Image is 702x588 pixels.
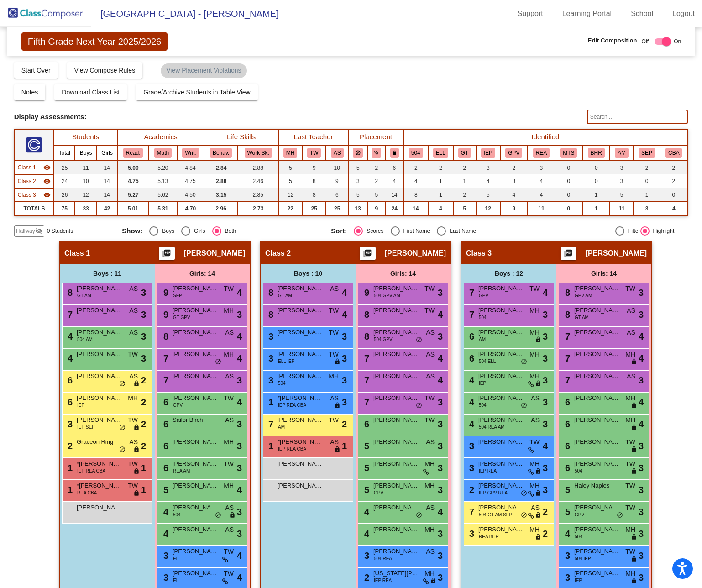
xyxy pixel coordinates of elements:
span: AS [627,306,635,315]
td: 0 [582,161,610,174]
td: 2.85 [238,188,278,202]
mat-icon: picture_as_pdf [362,249,373,262]
span: Fifth Grade Next Year 2025/2026 [21,32,168,51]
td: 24 [54,174,75,188]
span: [PERSON_NAME] [PERSON_NAME] [478,328,524,337]
span: 4 [543,286,548,299]
span: TW [529,284,540,294]
td: 4.84 [177,161,204,174]
th: Girls [97,145,117,161]
td: 3 [528,161,555,174]
th: Tracey Williams [302,145,326,161]
span: 8 [266,288,273,298]
td: 9 [302,161,326,174]
span: [PERSON_NAME] [278,284,323,293]
td: 14 [97,188,117,202]
td: 4 [476,174,500,188]
td: 4 [660,202,687,215]
th: Identified [403,129,687,145]
button: Math [154,148,172,158]
span: TW [128,350,138,359]
button: GPV [505,148,522,158]
span: 4 [639,330,644,343]
div: Scores [363,227,383,235]
span: [PERSON_NAME] [77,306,122,315]
td: 2 [367,161,386,174]
td: 4 [403,174,428,188]
button: Writ. [182,148,199,158]
td: 2.88 [204,174,238,188]
td: 33 [75,202,97,215]
span: 4 [237,286,242,299]
td: 12 [476,202,500,215]
span: do_not_disturb_alt [416,336,422,344]
td: 5 [367,188,386,202]
span: [PERSON_NAME] [574,284,620,293]
span: AS [129,306,138,315]
button: AS [331,148,344,158]
td: 0 [555,202,582,215]
td: 2 [500,161,528,174]
td: 0 [634,174,660,188]
td: 4.70 [177,202,204,215]
button: Behav. [210,148,232,158]
button: SEP [639,148,655,158]
span: 3 [141,308,146,321]
td: 4 [528,174,555,188]
td: 3 [634,202,660,215]
th: Students [54,129,117,145]
span: [PERSON_NAME] [77,328,122,337]
span: [PERSON_NAME] [373,328,419,337]
td: 2 [660,174,687,188]
td: 5.31 [149,202,177,215]
button: Work Sk. [245,148,272,158]
span: TW [625,284,635,294]
span: AS [225,328,234,337]
span: TW [224,284,234,294]
span: GT AM [575,314,589,321]
span: AM [479,336,486,343]
th: Alison Schnitzler [326,145,348,161]
td: 0 [582,174,610,188]
td: 22 [278,202,302,215]
th: Melissa Hartman [278,145,302,161]
mat-icon: visibility_off [35,227,42,235]
span: MH [529,306,540,315]
input: Search... [587,110,688,124]
td: 2.88 [238,161,278,174]
span: Off [641,37,649,46]
td: 13 [348,202,367,215]
a: School [623,6,660,21]
span: TW [424,306,435,315]
div: Boys : 12 [461,264,556,283]
td: 10 [75,174,97,188]
span: [PERSON_NAME] [278,328,323,337]
th: Academics [117,129,204,145]
span: 3 [438,286,443,299]
button: ELL [433,148,448,158]
span: [PERSON_NAME] [77,350,122,359]
button: Read. [123,148,143,158]
th: Individualized Education Plan [476,145,500,161]
td: 5 [278,174,302,188]
span: [PERSON_NAME] [586,249,647,258]
th: Good Parent Volunteer [500,145,528,161]
button: MH [283,148,297,158]
th: Last Teacher [278,129,348,145]
td: 1 [582,188,610,202]
a: Support [510,6,550,21]
button: TW [307,148,321,158]
span: 8 [266,310,273,320]
td: 2.96 [204,202,238,215]
td: Ryan Dill - No Class Name [15,161,54,174]
span: 3 [543,330,548,343]
button: Print Students Details [360,247,376,260]
span: Download Class List [62,89,120,96]
span: Notes [21,89,38,96]
td: 12 [278,188,302,202]
span: [PERSON_NAME] [PERSON_NAME] [373,284,419,293]
button: Download Class List [54,84,127,100]
th: Placement [348,129,403,145]
td: 26 [54,188,75,202]
td: 4 [428,202,453,215]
